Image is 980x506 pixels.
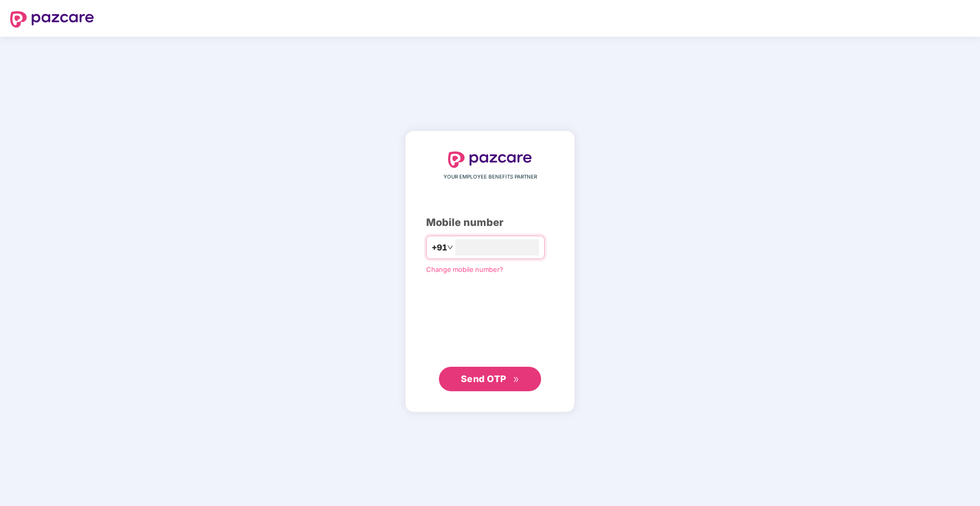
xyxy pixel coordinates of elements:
[461,373,506,384] span: Send OTP
[426,215,554,231] div: Mobile number
[439,367,541,391] button: Send OTPdouble-right
[447,244,453,250] span: down
[513,376,520,383] span: double-right
[432,241,447,254] span: +91
[444,173,537,181] span: YOUR EMPLOYEE BENEFITS PARTNER
[448,151,532,168] img: logo
[426,265,503,273] a: Change mobile number?
[10,11,94,28] img: logo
